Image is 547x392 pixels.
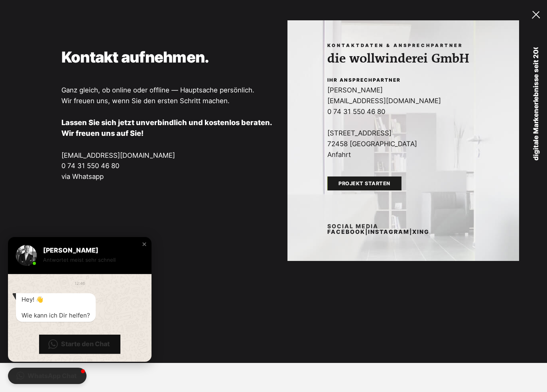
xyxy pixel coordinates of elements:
[61,85,282,106] p: Ganz gleich, ob online oder offline — Hauptsache persönlich. Wir freuen uns, wenn Sie den ersten ...
[61,172,104,180] a: via Whatsapp
[327,223,479,235] h4: Social Media | |
[327,151,351,159] a: Anfahrt
[140,240,148,248] div: Close chat window
[327,176,401,190] a: Projekt starten
[327,228,365,235] a: Facebook
[61,151,175,159] a: [EMAIL_ADDRESS][DOMAIN_NAME]
[22,312,90,319] div: Wie kann ich Dir helfen?
[22,296,90,304] div: Hey! 👋
[43,246,137,254] div: [PERSON_NAME]
[16,245,37,266] img: Manuel Wollwinder
[327,52,479,66] h2: die wollwinderei GmbH
[43,256,137,264] p: Antwortet meist sehr schnell
[61,48,209,74] h3: Kontakt aufnehmen.
[61,162,119,170] a: 0 74 31 550 46 80
[61,340,110,348] span: Starte den Chat
[327,41,479,52] h5: Kontaktdaten & Ansprechpartner
[61,118,272,126] strong: Lassen Sie sich jetzt unverbindlich und kostenlos beraten.
[39,335,120,354] button: Starte den Chat
[368,228,409,235] a: Instagram
[412,228,429,235] a: Xing
[75,280,85,287] div: 12:46
[327,74,479,160] p: [PERSON_NAME] [EMAIL_ADDRESS][DOMAIN_NAME] 0 74 31 550 46 80 [STREET_ADDRESS] 72458 [GEOGRAPHIC_D...
[61,129,144,137] strong: Wir freuen uns auf Sie!
[8,368,87,384] button: WhatsApp Chat
[327,78,401,83] strong: Ihr Ansprechpartner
